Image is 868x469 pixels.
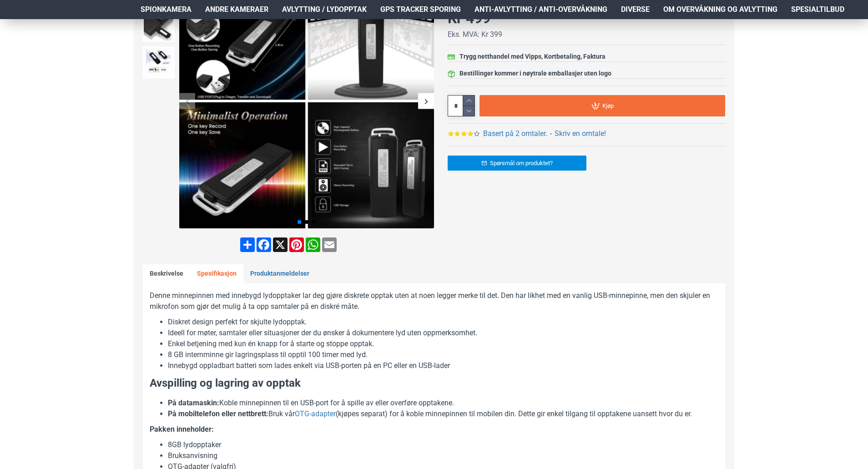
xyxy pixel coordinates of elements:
[168,338,718,349] li: Enkel betjening med kun én knapp for å starte og stoppe opptak.
[663,4,777,15] span: Om overvåkning og avlytting
[239,237,256,252] a: Share
[305,220,308,224] span: Go to slide 2
[256,237,272,252] a: Facebook
[380,4,461,15] span: GPS Tracker Sporing
[168,398,718,408] li: Koble minnepinnen til en USB-port for å spille av eller overføre opptakene.
[602,103,614,109] span: Kjøp
[459,69,611,78] div: Bestillinger kommer i nøytrale emballasjer uten logo
[791,4,844,15] span: Spesialtilbud
[168,349,718,360] li: 8 GB internminne gir lagringsplass til opptil 100 timer med lyd.
[143,46,175,78] img: Lydopptaker minnepinne - SpyGadgets.no
[298,220,301,224] span: Go to slide 1
[168,408,718,419] li: Bruk vår (kjøpes separat) for å koble minnepinnen til mobilen din. Dette gir enkel tilgang til op...
[190,264,243,283] a: Spesifikasjon
[483,128,547,139] a: Basert på 2 omtaler.
[150,290,718,312] p: Denne minnepinnen med innebygd lydopptaker lar deg gjøre diskrete opptak uten at noen legger merk...
[448,156,586,171] a: Spørsmål om produktet?
[288,237,305,252] a: Pinterest
[168,360,718,371] li: Innebygd oppladbart batteri som lades enkelt via USB-porten på en PC eller en USB-lader
[143,10,175,42] img: Lydopptaker minnepinne - SpyGadgets.no
[168,450,718,461] li: Bruksanvisning
[168,409,268,418] b: På mobiltelefon eller nettbrett:
[295,408,336,419] a: OTG-adapter
[143,264,190,283] a: Beskrivelse
[474,4,607,15] span: Anti-avlytting / Anti-overvåkning
[243,264,316,283] a: Produktanmeldelser
[459,52,606,61] div: Trygg netthandel med Vipps, Kortbetaling, Faktura
[141,4,192,15] span: Spionkamera
[150,376,718,391] h3: Avspilling og lagring av opptak
[305,237,321,252] a: WhatsApp
[282,4,367,15] span: Avlytting / Lydopptak
[418,93,434,109] div: Next slide
[555,128,606,139] a: Skriv en omtale!
[272,237,288,252] a: X
[168,328,718,338] li: Ideell for møter, samtaler eller situasjoner der du ønsker å dokumentere lyd uten oppmerksomhet.
[621,4,650,15] span: Diverse
[168,439,718,450] li: 8GB lydopptaker
[550,129,552,138] b: -
[321,237,338,252] a: Email
[205,4,268,15] span: Andre kameraer
[150,425,214,434] b: Pakken inneholder:
[312,220,316,224] span: Go to slide 3
[168,317,718,328] li: Diskret design perfekt for skjulte lydopptak.
[168,398,219,407] b: På datamaskin:
[179,93,195,109] div: Previous slide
